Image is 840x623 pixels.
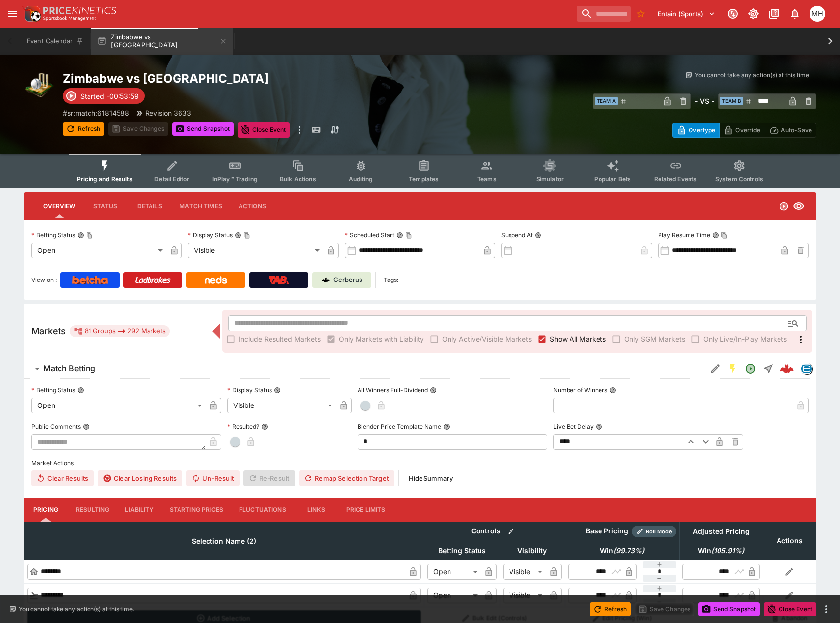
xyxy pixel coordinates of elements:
p: Started -00:53:59 [80,91,139,101]
p: Play Resume Time [658,231,710,239]
button: Bulk edit [505,525,517,538]
button: Close Event [764,602,816,616]
div: Base Pricing [582,525,632,537]
button: Open [742,360,759,377]
button: more [820,603,832,615]
button: Live Bet Delay [596,423,602,430]
span: Only Live/In-Play Markets [703,334,787,344]
button: Match Times [172,194,230,218]
button: Event Calendar [21,28,90,55]
em: ( 105.91 %) [711,545,744,557]
span: Only Active/Visible Markets [442,334,532,344]
button: Fluctuations [231,498,294,522]
p: Resulted? [227,422,259,431]
img: Ladbrokes [135,276,171,284]
button: Betting Status [77,387,84,394]
button: Straight [759,360,777,377]
button: Refresh [590,602,631,616]
p: Auto-Save [781,125,812,135]
h5: Markets [31,325,66,337]
button: Match Betting [24,359,706,378]
button: No Bookmarks [633,6,649,22]
div: fdd5c648-3cf8-42a0-b7dd-691ca63908c8 [780,362,794,375]
button: SGM Enabled [724,360,742,377]
span: Only SGM Markets [624,334,685,344]
span: Bulk Actions [280,175,316,183]
span: Popular Bets [594,175,631,183]
button: Details [127,194,172,218]
button: HideSummary [403,470,459,486]
div: Visible [503,588,546,603]
p: Suspend At [501,231,533,239]
span: Only Markets with Liability [339,334,424,344]
div: Show/hide Price Roll mode configuration. [632,526,676,537]
button: Pricing [24,498,68,522]
th: Adjusted Pricing [679,522,763,541]
p: Overtype [689,125,715,135]
div: Open [427,564,481,580]
button: Michael Hutchinson [807,3,828,25]
button: Public Comments [83,423,90,430]
button: more [294,122,305,138]
div: Event type filters [69,154,771,188]
th: Actions [763,522,816,560]
input: search [577,6,631,22]
div: Visible [188,243,323,258]
p: Override [735,125,760,135]
button: Play Resume TimeCopy To Clipboard [712,232,719,239]
p: All Winners Full-Dividend [358,386,428,394]
div: Michael Hutchinson [810,6,825,22]
img: betradar [801,363,812,374]
img: cricket.png [24,71,55,102]
img: PriceKinetics [43,7,116,14]
p: Cerberus [333,275,362,285]
button: Edit Detail [706,360,724,377]
svg: Open [745,363,756,374]
button: Zimbabwe vs [GEOGRAPHIC_DATA] [91,28,233,55]
div: Visible [227,398,336,413]
p: You cannot take any action(s) at this time. [695,71,810,80]
p: Blender Price Template Name [358,422,441,431]
span: InPlay™ Trading [212,175,258,183]
button: Remap Selection Target [299,470,394,486]
button: Status [83,194,127,218]
button: Un-Result [186,470,239,486]
img: TabNZ [269,276,289,284]
div: Start From [672,123,816,138]
p: Number of Winners [553,386,607,394]
div: Open [427,588,481,603]
button: Starting Prices [162,498,231,522]
img: Cerberus [322,276,330,284]
label: View on : [31,272,57,288]
span: Win(99.73%) [589,545,655,557]
img: Neds [205,276,227,284]
button: Display Status [274,387,281,394]
button: Open [784,314,802,332]
button: Scheduled StartCopy To Clipboard [396,232,403,239]
button: Display StatusCopy To Clipboard [235,232,241,239]
button: Resulting [68,498,117,522]
div: Open [31,243,166,258]
p: Display Status [227,386,272,394]
button: Override [719,123,765,138]
img: PriceKinetics Logo [22,4,41,24]
button: Price Limits [338,498,393,522]
span: Teams [477,175,497,183]
div: 81 Groups 292 Markets [74,325,166,337]
div: betradar [801,363,812,374]
button: Overtype [672,123,720,138]
a: fdd5c648-3cf8-42a0-b7dd-691ca63908c8 [777,359,797,378]
p: Revision 3633 [145,108,191,118]
span: Selection Name (2) [181,535,267,547]
span: Simulator [536,175,564,183]
button: All Winners Full-Dividend [430,387,437,394]
span: Related Events [654,175,697,183]
button: Number of Winners [609,387,616,394]
button: Overview [35,194,83,218]
label: Tags: [384,272,398,288]
div: Visible [503,564,546,580]
span: Include Resulted Markets [239,334,321,344]
span: Team B [720,97,743,105]
span: Pricing and Results [77,175,133,183]
button: Liability [117,498,161,522]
